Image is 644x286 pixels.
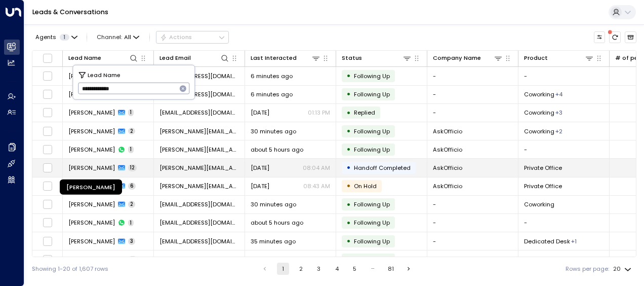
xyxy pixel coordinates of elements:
span: Agents [35,34,56,40]
span: isabelle@askofficio.com [159,164,239,172]
span: isabelle@askofficio.com [159,127,239,135]
span: Dedicated Desk [524,237,570,245]
td: - [427,251,518,268]
span: ggee@cocksedge.com [159,109,239,117]
span: 6 [128,183,136,190]
span: Toggle select row [43,181,53,191]
span: 1 [128,109,134,116]
div: Lead Name [68,53,101,63]
span: about 5 hours ago [251,219,303,227]
span: Following Up [354,127,390,135]
button: Go to next page [403,263,415,275]
span: Replied [354,109,375,117]
span: Following Up [354,90,390,98]
div: • [346,253,351,266]
span: Graham Gee [68,72,115,80]
div: • [346,69,351,83]
span: 1 [128,146,134,153]
button: Go to page 3 [313,263,325,275]
div: Actions [160,33,192,41]
div: • [346,198,351,211]
span: 1 [128,220,134,227]
div: Dedicated Desk,Membership,Private Office [555,109,562,117]
span: 12 [128,164,137,171]
span: Handoff Completed [354,164,411,172]
td: - [427,214,518,232]
button: Customize [594,31,606,43]
div: • [346,142,351,156]
span: 2 [128,128,135,135]
div: • [346,87,351,101]
div: Lead Name [68,53,138,63]
span: Graham Gee [68,90,115,98]
span: Graham Gee [68,109,115,117]
div: Status [342,53,362,63]
div: Dedicated Desk,Private Office [555,127,562,135]
button: Archived Leads [625,31,636,43]
span: javiyan@protonmail.com [159,219,239,227]
span: 10 [128,256,137,263]
button: Go to page 5 [349,263,361,275]
span: Toggle select row [43,145,53,155]
span: Toggle select all [43,53,53,63]
div: Lead Email [159,53,229,63]
span: Following Up [354,72,390,80]
button: Agents1 [32,31,80,43]
span: Toggle select row [43,71,53,81]
div: Product [524,53,548,63]
span: Isabelle Bartholomew [68,146,115,154]
span: Toggle select row [43,89,53,99]
td: - [518,214,610,232]
span: Isabelle Bartholomew [68,127,115,135]
td: - [427,104,518,122]
button: Go to page 2 [295,263,307,275]
div: Dedicated Desk,Meeting Room,Membership,Private Office [555,90,562,98]
span: Private Office [524,164,562,172]
span: AskOfficio [433,182,462,190]
td: - [518,140,610,158]
span: Following Up [354,237,390,245]
button: Go to page 81 [385,263,397,275]
span: AskOfficio [433,146,462,154]
div: • [346,106,351,120]
span: Toggle select row [43,163,53,173]
span: Sam Barlow [68,237,115,245]
button: Channel:All [94,31,143,43]
span: sambarlow86@hotmail.com [159,237,239,245]
div: • [346,179,351,193]
span: There are new threads available. Refresh the grid to view the latest updates. [609,31,621,43]
span: 30 minutes ago [251,200,296,208]
div: Button group with a nested menu [156,31,229,43]
span: Coworking [524,109,554,117]
span: isabelle@askofficio.com [159,146,239,154]
span: sambarlow86@hotmail.com [159,256,239,264]
span: Javier [68,219,115,227]
span: Toggle select row [43,199,53,209]
a: Leads & Conversations [32,8,108,16]
span: 1 [60,34,69,41]
span: Private Office [524,182,562,190]
button: page 1 [277,263,289,275]
td: - [427,86,518,103]
div: • [346,216,351,230]
span: ggee@cocksedge.com [159,72,239,80]
p: 07:15 AM [306,256,330,264]
span: 6 minutes ago [251,72,293,80]
p: 08:43 AM [303,182,330,190]
span: Sep 24, 2025 [251,256,269,264]
span: Following Up [354,219,390,227]
span: Toggle select row [43,255,53,265]
span: AskOfficio [433,127,462,135]
td: - [518,251,610,268]
div: • [346,161,351,174]
span: Toggle select row [43,236,53,246]
div: [PERSON_NAME] [60,180,122,195]
span: isabelle@askofficio.com [159,182,239,190]
span: about 5 hours ago [251,146,303,154]
div: Lead Email [159,53,191,63]
div: Company Name [433,53,481,63]
span: Toggle select row [43,218,53,228]
span: Jun 23, 2025 [251,182,269,190]
nav: pagination navigation [258,263,416,275]
button: Actions [156,31,229,43]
